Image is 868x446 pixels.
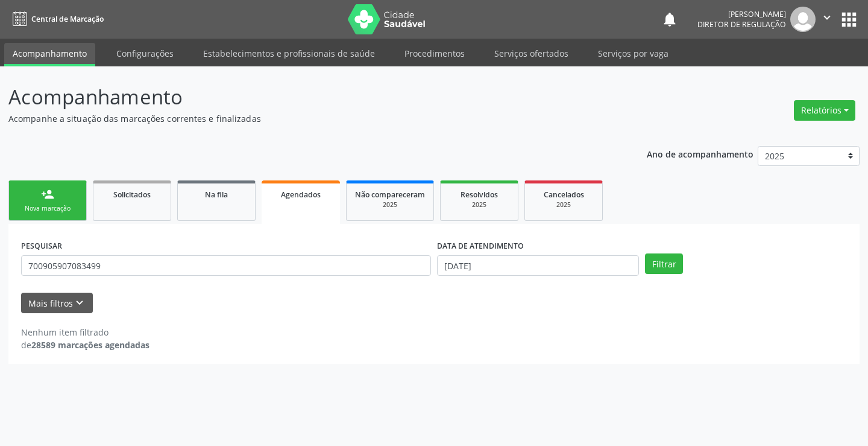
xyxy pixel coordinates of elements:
[437,255,639,276] input: Selecione um intervalo
[661,11,678,28] button: notifications
[816,7,838,32] button: 
[590,43,677,64] a: Serviços por vaga
[647,146,753,161] p: Ano de acompanhamento
[355,200,425,209] div: 2025
[31,14,104,24] span: Central de Marcação
[8,9,104,29] a: Central de Marcação
[790,7,816,32] img: img
[355,190,425,200] span: Não compareceram
[794,100,855,121] button: Relatórios
[113,190,151,200] span: Solicitados
[8,82,604,112] p: Acompanhamento
[396,43,473,64] a: Procedimentos
[437,237,524,255] label: DATA DE ATENDIMENTO
[645,253,683,274] button: Filtrar
[31,339,149,351] strong: 28589 marcações agendadas
[195,43,383,64] a: Estabelecimentos e profissionais de saúde
[820,11,834,24] i: 
[21,237,62,255] label: PESQUISAR
[281,190,321,200] span: Agendados
[73,296,86,310] i: keyboard_arrow_down
[21,326,149,339] div: Nenhum item filtrado
[838,9,860,30] button: apps
[533,200,594,209] div: 2025
[21,339,149,351] div: de
[205,190,228,200] span: Na fila
[449,200,509,209] div: 2025
[17,204,78,213] div: Nova marcação
[697,19,786,30] span: Diretor de regulação
[21,255,431,276] input: Nome, CNS
[461,190,498,200] span: Resolvidos
[486,43,577,64] a: Serviços ofertados
[4,43,95,66] a: Acompanhamento
[108,43,182,64] a: Configurações
[8,112,604,125] p: Acompanhe a situação das marcações correntes e finalizadas
[41,188,54,201] div: person_add
[544,190,584,200] span: Cancelados
[697,9,786,19] div: [PERSON_NAME]
[21,293,93,314] button: Mais filtroskeyboard_arrow_down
